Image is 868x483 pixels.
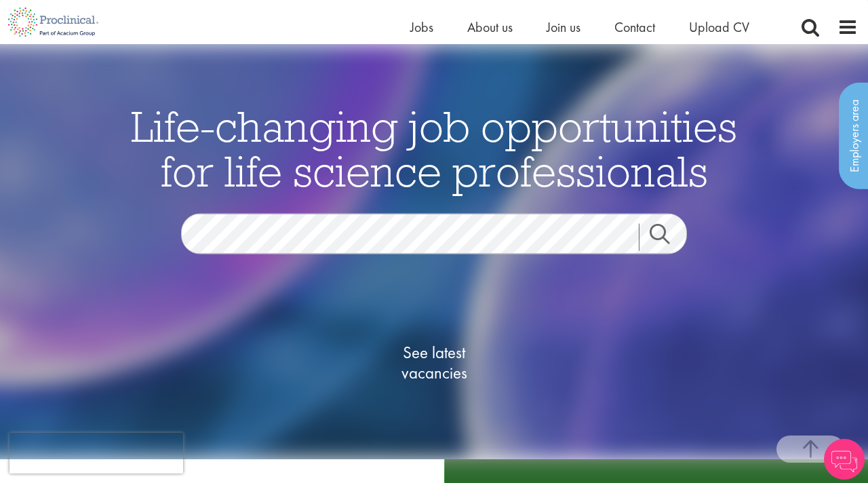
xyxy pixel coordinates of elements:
iframe: reCAPTCHA [9,433,183,474]
a: Job search submit button [639,223,697,250]
span: Life-changing job opportunities for life science professionals [131,98,737,197]
span: See latest vacancies [366,342,502,383]
a: Contact [614,18,655,36]
a: About us [467,18,513,36]
img: Chatbot [824,439,865,480]
a: Join us [547,18,580,36]
a: Upload CV [689,18,749,36]
a: See latestvacancies [366,288,502,437]
a: Jobs [410,18,433,36]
